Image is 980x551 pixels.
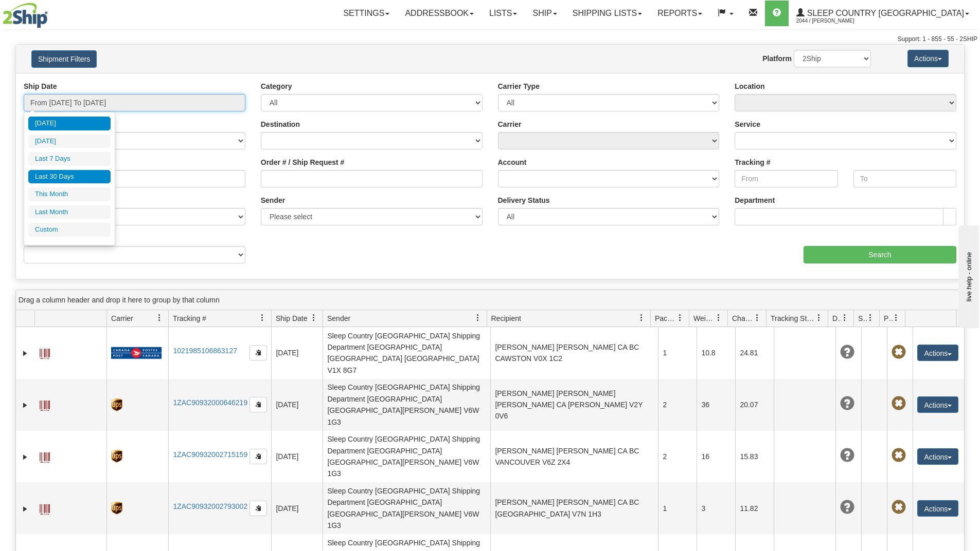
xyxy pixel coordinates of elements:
[250,397,267,412] button: Copy to clipboard
[8,9,95,16] div: live help - online
[840,345,854,359] span: Unknown
[697,482,735,534] td: 3
[735,195,775,205] label: Department
[20,400,30,410] a: Expand
[490,482,658,534] td: [PERSON_NAME] [PERSON_NAME] CA BC [GEOGRAPHIC_DATA] V7N 1H3
[498,81,540,91] label: Carrier Type
[525,1,564,26] a: Ship
[261,81,292,91] label: Category
[697,327,735,379] td: 10.8
[498,195,550,205] label: Delivery Status
[254,309,271,327] a: Tracking # filter column settings
[498,119,522,129] label: Carrier
[40,500,50,516] a: Label
[323,379,490,431] td: Sleep Country [GEOGRAPHIC_DATA] Shipping Department [GEOGRAPHIC_DATA] [GEOGRAPHIC_DATA][PERSON_NA...
[397,1,482,26] a: Addressbook
[710,309,727,327] a: Weight filter column settings
[917,500,958,517] button: Actions
[271,482,323,534] td: [DATE]
[735,170,838,187] input: From
[111,313,133,324] span: Carrier
[633,309,650,327] a: Recipient filter column settings
[469,309,487,327] a: Sender filter column settings
[917,345,958,361] button: Actions
[892,396,906,411] span: Pickup Not Assigned
[40,448,50,464] a: Label
[805,9,964,17] span: Sleep Country [GEOGRAPHIC_DATA]
[335,1,397,26] a: Settings
[173,398,247,407] a: 1ZAC90932000646219
[28,117,111,130] li: [DATE]
[840,396,854,411] span: Unknown
[271,431,323,483] td: [DATE]
[735,431,774,483] td: 15.83
[735,327,774,379] td: 24.81
[173,313,206,324] span: Tracking #
[250,449,267,464] button: Copy to clipboard
[40,344,50,360] a: Label
[271,327,323,379] td: [DATE]
[16,290,964,310] div: grid grouping header
[28,223,111,237] li: Custom
[28,187,111,201] li: This Month
[173,502,247,510] a: 1ZAC90932002793002
[956,223,979,328] iframe: chat widget
[892,345,906,359] span: Pickup Not Assigned
[111,347,162,359] img: 20 - Canada Post
[173,450,247,459] a: 1ZAC90932002715159
[658,327,697,379] td: 1
[650,1,710,26] a: Reports
[697,431,735,483] td: 16
[858,313,867,324] span: Shipment Issues
[771,313,815,324] span: Tracking Status
[173,347,237,355] a: 1021985106863127
[840,448,854,463] span: Unknown
[671,309,689,327] a: Packages filter column settings
[762,53,792,64] label: Platform
[20,504,30,514] a: Expand
[840,500,854,515] span: Unknown
[796,16,874,26] span: 2044 / [PERSON_NAME]
[884,313,893,324] span: Pickup Status
[735,482,774,534] td: 11.82
[498,157,527,167] label: Account
[490,379,658,431] td: [PERSON_NAME] [PERSON_NAME] [PERSON_NAME] CA [PERSON_NAME] V2Y 0V6
[658,431,697,483] td: 2
[3,3,48,28] img: logo2044.jpg
[693,313,715,324] span: Weight
[305,309,323,327] a: Ship Date filter column settings
[490,431,658,483] td: [PERSON_NAME] [PERSON_NAME] CA BC VANCOUVER V6Z 2X4
[111,450,122,463] img: 8 - UPS
[832,313,841,324] span: Delivery Status
[732,313,754,324] span: Charge
[28,152,111,166] li: Last 7 Days
[565,1,650,26] a: Shipping lists
[490,327,658,379] td: [PERSON_NAME] [PERSON_NAME] CA BC CAWSTON V0X 1C2
[250,501,267,516] button: Copy to clipboard
[892,448,906,463] span: Pickup Not Assigned
[323,482,490,534] td: Sleep Country [GEOGRAPHIC_DATA] Shipping Department [GEOGRAPHIC_DATA] [GEOGRAPHIC_DATA][PERSON_NA...
[271,379,323,431] td: [DATE]
[323,431,490,483] td: Sleep Country [GEOGRAPHIC_DATA] Shipping Department [GEOGRAPHIC_DATA] [GEOGRAPHIC_DATA][PERSON_NA...
[735,379,774,431] td: 20.07
[810,309,828,327] a: Tracking Status filter column settings
[491,313,521,324] span: Recipient
[24,81,57,91] label: Ship Date
[261,119,300,129] label: Destination
[261,195,285,205] label: Sender
[151,309,168,327] a: Carrier filter column settings
[887,309,905,327] a: Pickup Status filter column settings
[735,157,770,167] label: Tracking #
[658,379,697,431] td: 2
[323,327,490,379] td: Sleep Country [GEOGRAPHIC_DATA] Shipping Department [GEOGRAPHIC_DATA] [GEOGRAPHIC_DATA] [GEOGRAPH...
[892,500,906,515] span: Pickup Not Assigned
[658,482,697,534] td: 1
[20,452,30,462] a: Expand
[862,309,879,327] a: Shipment Issues filter column settings
[250,345,267,360] button: Copy to clipboard
[327,313,350,324] span: Sender
[28,135,111,148] li: [DATE]
[31,50,97,68] button: Shipment Filters
[697,379,735,431] td: 36
[28,170,111,184] li: Last 30 Days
